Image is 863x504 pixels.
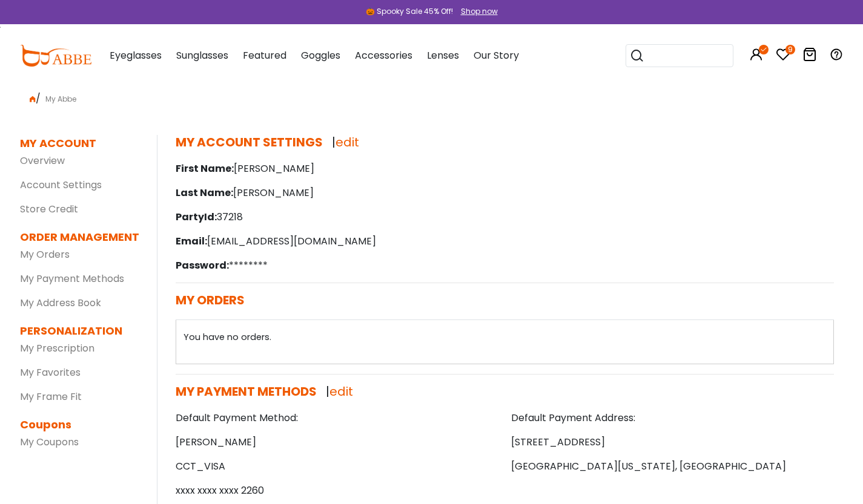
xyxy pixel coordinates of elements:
[176,292,245,309] span: MY ORDERS
[234,162,314,175] font: [PERSON_NAME]
[20,272,124,286] a: My Payment Methods
[785,45,795,54] i: 9
[20,135,96,151] dt: MY ACCOUNT
[326,383,353,400] span: |
[184,331,826,344] p: You have no orders.
[217,210,243,224] font: 37218
[336,134,359,151] a: edit
[461,6,498,17] div: Shop now
[20,247,70,261] a: My Orders
[329,383,353,400] a: edit
[176,210,217,224] span: PartyId:
[176,186,233,200] span: Last Name:
[366,6,453,17] div: 🎃 Spooky Sale 45% Off!
[20,178,102,192] a: Account Settings
[243,48,286,62] span: Featured
[20,296,101,310] a: My Address Book
[20,87,844,106] div: /
[20,435,79,449] a: My Coupons
[20,45,91,67] img: abbeglasses.com
[176,234,207,248] span: Email:
[20,322,139,339] dt: PERSONALIZATION
[474,48,519,62] span: Our Story
[41,94,81,104] span: My Abbe
[511,459,835,474] p: [GEOGRAPHIC_DATA][US_STATE], [GEOGRAPHIC_DATA]
[20,390,82,404] a: My Frame Fit
[20,416,139,433] dt: Coupons
[176,48,228,62] span: Sunglasses
[207,234,376,248] font: [EMAIL_ADDRESS][DOMAIN_NAME]
[427,48,459,62] span: Lenses
[511,435,835,450] p: [STREET_ADDRESS]
[455,6,498,16] a: Shop now
[176,258,229,272] span: Password:
[20,154,65,168] a: Overview
[511,411,635,425] strong: Default Payment Address:
[30,96,36,102] img: home.png
[20,202,78,216] a: Store Credit
[176,435,499,450] p: [PERSON_NAME]
[176,383,317,400] span: MY PAYMENT METHODS
[20,341,94,355] a: My Prescription
[233,186,314,200] font: [PERSON_NAME]
[20,365,81,379] a: My Favorites
[176,162,234,175] span: First Name:
[110,48,162,62] span: Eyeglasses
[176,459,499,474] p: CCT_VISA
[355,48,412,62] span: Accessories
[176,483,499,498] p: xxxx xxxx xxxx 2260
[176,134,323,151] span: MY ACCOUNT SETTINGS
[332,134,359,151] span: |
[20,229,139,245] dt: ORDER MANAGEMENT
[776,50,790,64] a: 9
[176,411,298,425] strong: Default Payment Method:
[301,48,340,62] span: Goggles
